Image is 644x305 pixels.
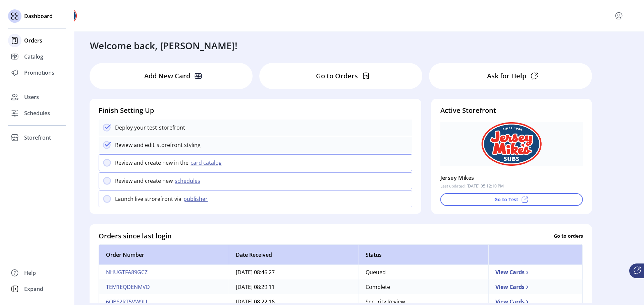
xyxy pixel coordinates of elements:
[440,183,504,189] p: Last updated: [DATE] 05:12:10 PM
[157,124,185,132] p: storefront
[316,71,358,81] p: Go to Orders
[24,285,43,293] span: Expand
[99,279,229,294] td: TEM1EQDENMVD
[90,39,237,53] h3: Welcome back, [PERSON_NAME]!
[24,53,43,61] span: Catalog
[99,244,229,264] th: Order Number
[115,159,189,167] p: Review and create new in the
[115,177,173,185] p: Review and create new
[24,12,53,20] span: Dashboard
[440,172,474,183] p: Jersey Mikes
[487,71,526,81] p: Ask for Help
[229,264,359,279] td: [DATE] 08:46:27
[613,10,624,21] button: menu
[115,124,157,132] p: Deploy your test
[359,264,488,279] td: Queued
[115,195,181,203] p: Launch live strorefront via
[359,244,488,264] th: Status
[440,193,583,206] button: Go to Test
[181,195,212,203] button: publisher
[173,177,204,185] button: schedules
[229,244,359,264] th: Date Received
[24,36,42,45] span: Orders
[488,279,583,294] td: View Cards
[440,105,583,116] h4: Active Storefront
[99,105,412,116] h4: Finish Setting Up
[144,71,190,81] p: Add New Card
[189,159,226,167] button: card catalog
[99,231,172,241] h4: Orders since last login
[554,232,583,239] p: Go to orders
[229,279,359,294] td: [DATE] 08:29:11
[24,109,50,117] span: Schedules
[24,269,36,277] span: Help
[115,141,155,149] p: Review and edit
[488,264,583,279] td: View Cards
[24,69,54,77] span: Promotions
[99,264,229,279] td: NHUGTFA89GCZ
[359,279,488,294] td: Complete
[155,141,201,149] p: storefront styling
[24,134,51,142] span: Storefront
[24,93,39,101] span: Users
